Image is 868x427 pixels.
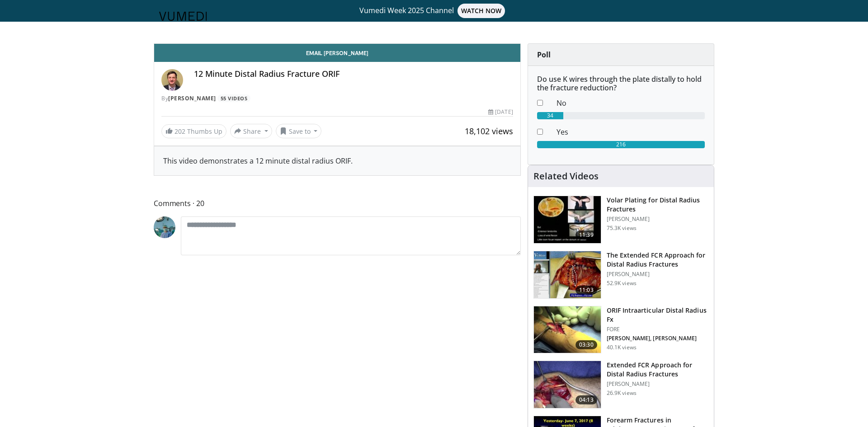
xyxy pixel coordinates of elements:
img: Avatar [154,216,175,238]
a: Email [PERSON_NAME] [154,44,520,62]
a: 55 Videos [217,94,250,102]
p: 75.3K views [607,225,637,232]
p: 52.9K views [607,280,637,287]
p: [PERSON_NAME] [607,380,708,388]
img: 212608_0000_1.png.150x105_q85_crop-smart_upscale.jpg [534,306,601,353]
a: 04:13 Extended FCR Approach for Distal Radius Fractures [PERSON_NAME] 26.9K views [533,361,708,408]
span: Comments 20 [154,197,521,209]
h3: Extended FCR Approach for Distal Radius Fractures [607,361,708,379]
h6: Do use K wires through the plate distally to hold the fracture reduction? [537,75,705,92]
h3: ORIF Intraarticular Distal Radius Fx [607,306,708,324]
div: 34 [537,112,563,119]
a: 202 Thumbs Up [161,124,226,138]
div: 216 [537,141,705,148]
strong: Poll [537,50,551,60]
span: 11:03 [576,286,597,295]
span: 11:39 [576,230,597,239]
h4: Related Videos [533,171,599,182]
div: This video demonstrates a 12 minute distal radius ORIF. [163,155,511,166]
a: 11:03 The Extended FCR Approach for Distal Radius Fractures [PERSON_NAME] 52.9K views [533,251,708,299]
p: [PERSON_NAME] [607,271,708,278]
img: 275697_0002_1.png.150x105_q85_crop-smart_upscale.jpg [534,251,601,298]
img: VuMedi Logo [159,12,207,21]
p: 40.1K views [607,344,637,351]
span: 03:30 [576,340,597,349]
img: Avatar [161,69,183,91]
div: By [161,94,513,103]
button: Save to [276,124,322,138]
a: 11:39 Volar Plating for Distal Radius Fractures [PERSON_NAME] 75.3K views [533,196,708,244]
img: _514ecLNcU81jt9H5hMDoxOjA4MTtFn1_1.150x105_q85_crop-smart_upscale.jpg [534,361,601,408]
span: 202 [175,127,185,136]
dd: Yes [550,127,712,137]
div: [DATE] [488,108,513,116]
h3: Volar Plating for Distal Radius Fractures [607,196,708,214]
p: FORE [607,326,708,333]
span: 04:13 [576,395,597,404]
a: 03:30 ORIF Intraarticular Distal Radius Fx FORE [PERSON_NAME], [PERSON_NAME] 40.1K views [533,306,708,354]
img: Vumedi-_volar_plating_100006814_3.jpg.150x105_q85_crop-smart_upscale.jpg [534,196,601,243]
button: Share [230,124,272,138]
h3: The Extended FCR Approach for Distal Radius Fractures [607,251,708,269]
span: 18,102 views [465,126,513,136]
h4: 12 Minute Distal Radius Fracture ORIF [194,69,513,79]
dd: No [550,98,712,108]
a: [PERSON_NAME] [168,94,216,102]
p: [PERSON_NAME] [607,216,708,223]
p: 26.9K views [607,389,637,397]
p: Jason Nydick [607,335,708,342]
